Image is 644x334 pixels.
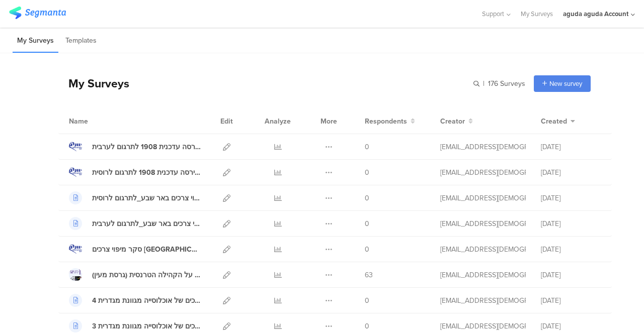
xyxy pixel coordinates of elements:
[365,218,369,229] span: 0
[69,243,201,256] a: סקר מיפוי צרכים [GEOGRAPHIC_DATA]
[69,268,201,281] a: סקר עמדות מטפלים.ות על הקהילה הטרנסית (גרסת מעין)
[92,193,201,203] div: סקר מיפוי צרכים באר שבע_לתרגום לרוסית
[92,321,201,331] div: 3 אפיון צרכים של אוכלוסייה מגוונת מגדרית
[61,29,101,53] li: Templates
[440,270,526,280] div: digital@lgbt.org.il
[365,193,369,203] span: 0
[69,166,201,179] a: סקר באר שבע גירסה עדכנית 1908 לתרגום לרוסית
[541,142,601,152] div: [DATE]
[541,116,567,127] span: Created
[440,116,473,127] button: Creator
[549,79,582,88] span: New survey
[488,78,525,89] span: 176 Surveys
[69,294,201,307] a: 4 אפיון צרכים של אוכלוסייה מגוונת מגדרית
[92,218,201,229] div: סקר מיפוי צרכים באר שבע_לתרגום לערבית
[365,270,373,280] span: 63
[482,9,504,19] span: Support
[9,7,66,19] img: segmanta logo
[440,244,526,255] div: research@lgbt.org.il
[365,321,369,331] span: 0
[92,244,201,255] div: סקר מיפוי צרכים באר שבע
[440,167,526,178] div: research@lgbt.org.il
[69,116,129,127] div: Name
[440,116,465,127] span: Creator
[263,108,293,134] div: Analyze
[541,244,601,255] div: [DATE]
[92,295,201,306] div: 4 אפיון צרכים של אוכלוסייה מגוונת מגדרית
[216,108,237,134] div: Edit
[541,167,601,178] div: [DATE]
[440,321,526,331] div: research@lgbt.org.il
[58,75,129,92] div: My Surveys
[92,167,201,178] div: סקר באר שבע גירסה עדכנית 1908 לתרגום לרוסית
[541,270,601,280] div: [DATE]
[440,295,526,306] div: research@lgbt.org.il
[541,116,575,127] button: Created
[541,218,601,229] div: [DATE]
[69,191,201,204] a: סקר מיפוי צרכים באר שבע_לתרגום לרוסית
[365,116,415,127] button: Respondents
[541,321,601,331] div: [DATE]
[69,140,201,153] a: סקר באר שבע גרסה עדכנית 1908 לתרגום לערבית
[92,142,201,152] div: סקר באר שבע גרסה עדכנית 1908 לתרגום לערבית
[69,319,201,332] a: 3 אפיון צרכים של אוכלוסייה מגוונת מגדרית
[318,108,340,134] div: More
[92,270,201,280] div: סקר עמדות מטפלים.ות על הקהילה הטרנסית (גרסת מעין)
[541,193,601,203] div: [DATE]
[541,295,601,306] div: [DATE]
[563,9,628,19] div: aguda aguda Account
[365,244,369,255] span: 0
[440,193,526,203] div: research@lgbt.org.il
[365,142,369,152] span: 0
[440,218,526,229] div: research@lgbt.org.il
[481,78,486,89] span: |
[13,29,58,53] li: My Surveys
[365,295,369,306] span: 0
[69,217,201,230] a: סקר מיפוי צרכים באר שבע_לתרגום לערבית
[365,167,369,178] span: 0
[440,142,526,152] div: research@lgbt.org.il
[365,116,407,127] span: Respondents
